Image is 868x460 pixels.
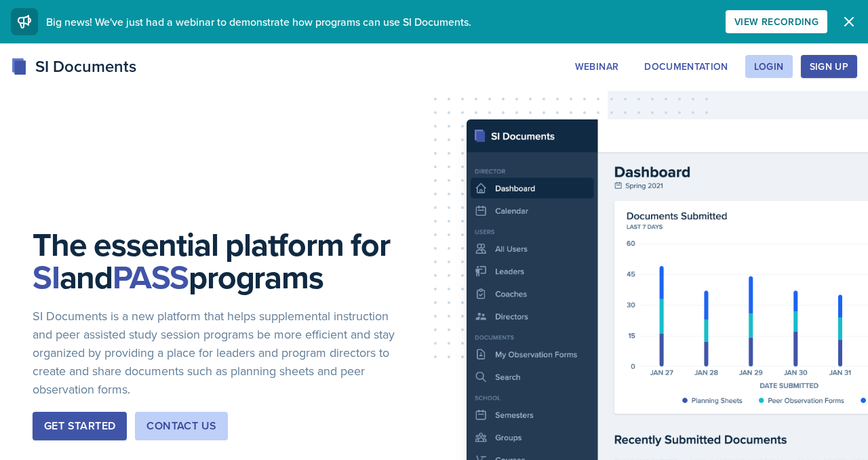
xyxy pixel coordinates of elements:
button: Sign Up [801,55,857,78]
button: Documentation [635,55,737,78]
button: Login [745,55,793,78]
div: Contact Us [146,418,216,434]
button: Get Started [33,412,127,440]
div: Documentation [644,61,728,72]
div: View Recording [734,16,818,27]
div: Get Started [44,418,115,434]
button: View Recording [726,10,827,33]
button: Webinar [566,55,627,78]
div: Webinar [575,61,618,72]
span: Big news! We've just had a webinar to demonstrate how programs can use SI Documents. [46,14,471,29]
button: Contact Us [135,412,228,440]
div: Sign Up [810,61,848,72]
div: SI Documents [11,54,136,79]
div: Login [754,61,784,72]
